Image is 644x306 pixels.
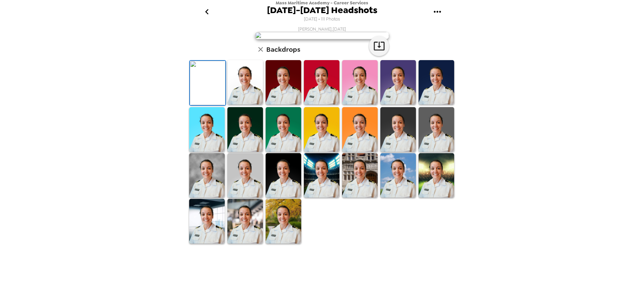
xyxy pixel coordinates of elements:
[266,44,300,55] h6: Backdrops
[298,26,346,32] span: [PERSON_NAME] , [DATE]
[190,61,225,105] img: Original
[426,1,448,23] button: gallery menu
[255,32,389,39] img: user
[267,6,377,15] span: [DATE]-[DATE] Headshots
[304,15,340,24] span: [DATE] • 111 Photos
[196,1,218,23] button: go back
